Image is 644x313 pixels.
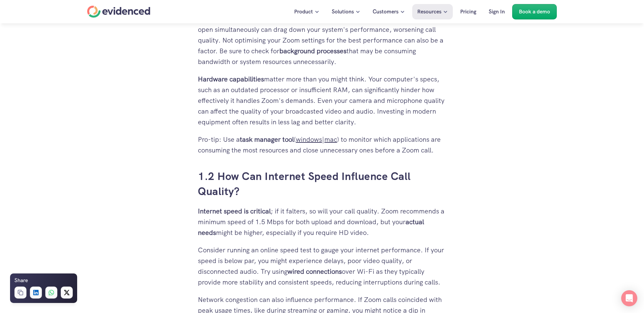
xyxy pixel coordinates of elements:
[198,75,264,83] strong: Hardware capabilities
[621,290,637,306] div: Open Intercom Messenger
[240,135,294,144] strong: task manager tool
[279,47,346,55] strong: background processes
[332,7,354,16] p: Solutions
[455,4,481,19] a: Pricing
[484,4,510,19] a: Sign In
[460,7,476,16] p: Pricing
[198,134,446,155] p: Pro-tip: Use a ( | ) to monitor which applications are consuming the most resources and close unn...
[198,74,446,127] p: matter more than you might think. Your computer's specs, such as an outdated processor or insuffi...
[87,6,150,18] a: Home
[294,7,313,16] p: Product
[198,169,414,198] a: 1.2 How Can Internet Speed Influence Call Quality?
[287,267,342,276] strong: wired connections
[296,135,322,144] a: windows
[324,135,337,144] a: mac
[373,7,398,16] p: Customers
[489,7,505,16] p: Sign In
[198,207,271,215] strong: Internet speed is critical
[198,206,446,238] p: ; if it falters, so will your call quality. Zoom recommends a minimum speed of 1.5 Mbps for both ...
[512,4,557,19] a: Book a demo
[519,7,550,16] p: Book a demo
[417,7,441,16] p: Resources
[14,276,28,285] h6: Share
[198,245,446,288] p: Consider running an online speed test to gauge your internet performance. If your speed is below ...
[198,217,426,237] strong: actual needs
